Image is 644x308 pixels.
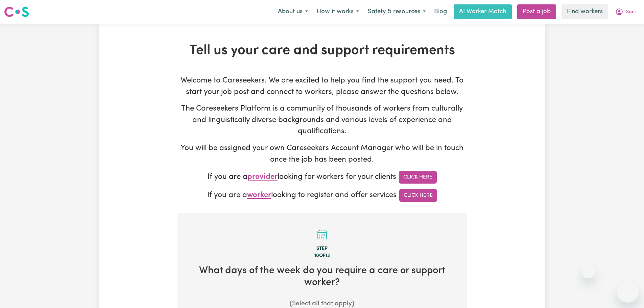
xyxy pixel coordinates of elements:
p: The Careseekers Platform is a community of thousands of workers from culturally and linguisticall... [177,103,467,137]
a: Find workers [562,4,608,19]
img: Careseekers logo [4,6,29,18]
button: About us [273,5,312,19]
h2: What days of the week do you require a care or support worker? [188,265,456,288]
span: worker [247,192,271,199]
a: Blog [430,4,451,19]
p: You will be assigned your own Careseekers Account Manager who will be in touch once the job has b... [177,143,467,165]
p: If you are a looking to register and offer services [177,189,467,202]
button: How it works [312,5,363,19]
a: Post a job [517,4,556,19]
h1: Tell us your care and support requirements [177,43,467,59]
p: Welcome to Careseekers. We are excited to help you find the support you need. To start your job p... [177,75,467,98]
div: 10 of 13 [188,253,456,260]
a: Click Here [399,171,437,184]
a: Careseekers logo [4,4,29,20]
iframe: Close message [582,265,595,278]
iframe: Button to launch messaging window [617,281,639,303]
span: provider [247,173,278,181]
button: Safety & resources [363,5,430,19]
button: My Account [611,5,640,19]
p: If you are a looking for workers for your clients [177,171,467,184]
a: Click Here [399,189,437,202]
div: Step [188,245,456,253]
a: AI Worker Match [454,4,512,19]
span: Sani [626,8,636,16]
